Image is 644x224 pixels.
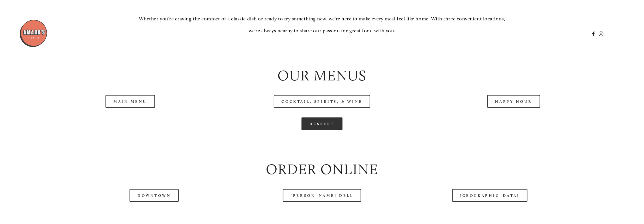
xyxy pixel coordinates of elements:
[301,118,343,130] a: Dessert
[452,189,527,202] a: [GEOGRAPHIC_DATA]
[274,95,371,108] a: Cocktail, Spirits, & Wine
[39,65,605,86] h2: Our Menus
[130,189,179,202] a: Downtown
[19,19,48,48] img: Amaro's Table
[487,95,540,108] a: Happy Hour
[105,95,155,108] a: Main Menu
[283,189,361,202] a: [PERSON_NAME] Dell
[39,159,605,179] h2: Order Online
